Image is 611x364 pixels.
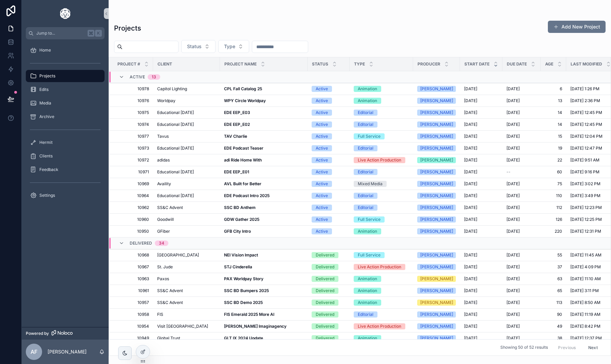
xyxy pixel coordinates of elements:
div: Mixed Media [358,181,383,187]
span: [DATE] [506,217,520,222]
a: Educational [DATE] [157,146,216,151]
span: [DATE] 12:04 PM [570,134,603,139]
a: Educational [DATE] [157,110,216,115]
span: [DATE] 12:23 PM [570,205,602,210]
a: Mixed Media [354,181,409,187]
div: [PERSON_NAME] [420,157,453,163]
span: 6 [545,86,562,92]
a: 10977 [117,134,149,139]
a: Capitol Lighting [157,86,216,92]
button: Jump to...K [26,27,105,39]
span: 126 [545,217,562,222]
span: [DATE] [506,122,520,127]
span: Home [39,47,51,53]
a: Tavus [157,134,216,139]
a: [PERSON_NAME] [417,216,456,223]
div: [PERSON_NAME] [420,133,453,139]
a: Editorial [354,193,409,199]
div: Animation [358,86,377,92]
a: Home [26,44,105,56]
div: Active [316,205,328,211]
a: Goodwill [157,217,216,222]
a: adidas [157,157,216,163]
strong: GDW Gather 2025 [224,217,259,222]
span: 10974 [117,122,149,127]
a: 10978 [117,86,149,92]
span: Educational [DATE] [157,193,194,198]
a: Educational [DATE] [157,122,216,127]
div: [PERSON_NAME] [420,205,453,211]
a: [DATE] 12:04 PM [570,134,611,139]
span: [DATE] [464,169,477,175]
span: [DATE] [506,229,520,234]
a: 14 [545,110,562,115]
a: EDE EEP_E03 [224,110,303,115]
a: 60 [545,169,562,175]
span: GFiber [157,229,170,234]
a: Active [312,121,346,128]
div: Editorial [358,169,373,175]
strong: TAV Charlie [224,134,247,139]
div: [PERSON_NAME] [420,181,453,187]
span: [DATE] [464,181,477,187]
span: [DATE] [464,229,477,234]
a: [DATE] [464,217,498,222]
div: Full Service [358,216,381,223]
a: Educational [DATE] [157,169,216,175]
a: Animation [354,98,409,104]
a: [DATE] 9:51 AM [570,157,611,163]
span: [DATE] 3:49 PM [570,193,600,198]
a: [DATE] 12:45 PM [570,110,611,115]
span: [DATE] [464,157,477,163]
a: GFiber [157,229,216,234]
a: 10969 [117,181,149,187]
a: Full Service [354,252,409,258]
a: Settings [26,189,105,202]
a: [PERSON_NAME] [417,205,456,211]
a: [DATE] [464,122,498,127]
span: Educational [DATE] [157,169,194,175]
a: [DATE] [464,86,498,92]
a: Archive [26,111,105,123]
a: [DATE] 3:02 PM [570,181,611,187]
a: [DATE] 12:23 PM [570,205,611,210]
span: [DATE] [506,134,520,139]
span: [DATE] [464,122,477,127]
a: [PERSON_NAME] [417,133,456,139]
span: Active [130,74,145,80]
span: [DATE] [464,205,477,210]
a: [DATE] 12:25 PM [570,217,611,222]
a: [DATE] 3:49 PM [570,193,611,198]
span: [DATE] 12:45 PM [570,122,602,127]
div: Active [316,98,328,104]
span: [DATE] [464,98,477,103]
span: Tavus [157,134,169,139]
div: [PERSON_NAME] [420,193,453,199]
a: [DATE] 12:31 PM [570,229,611,234]
a: [DATE] [464,205,498,210]
a: 10973 [117,146,149,151]
span: [DATE] 9:16 PM [570,169,599,175]
a: [DATE] [464,193,498,198]
span: 10971 [117,169,149,175]
div: Active [316,145,328,151]
a: Hermit [26,136,105,149]
a: adi Ride Home With [224,157,303,163]
span: [DATE] [506,146,520,151]
a: [PERSON_NAME] [417,252,456,258]
a: [DATE] [506,110,537,115]
a: GFB City Intro [224,229,303,234]
div: [PERSON_NAME] [420,145,453,151]
span: Availity [157,181,171,187]
a: Media [26,97,105,109]
a: Active [312,205,346,211]
a: Worldpay [157,98,216,103]
a: Active [312,86,346,92]
a: Editorial [354,169,409,175]
span: Worldpay [157,98,175,103]
span: [DATE] [506,181,520,187]
img: App logo [60,8,70,19]
a: Full Service [354,216,409,223]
